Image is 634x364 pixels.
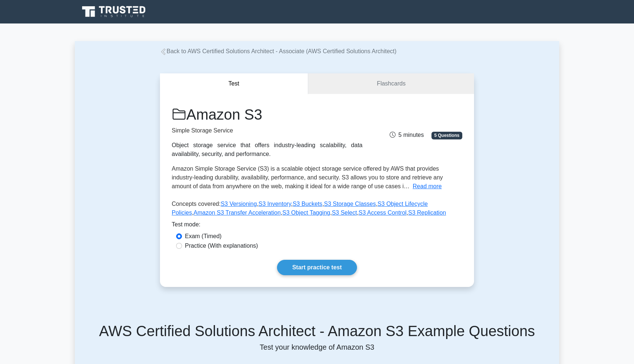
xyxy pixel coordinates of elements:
a: S3 Versioning [221,201,257,207]
a: Amazon S3 Transfer Acceleration [194,210,281,216]
a: Flashcards [308,73,474,94]
a: S3 Buckets [293,201,323,207]
a: S3 Select [332,210,357,216]
button: Read more [413,182,442,191]
label: Practice (With explanations) [185,241,258,250]
span: Amazon Simple Storage Service (S3) is a scalable object storage service offered by AWS that provi... [172,165,443,189]
h5: AWS Certified Solutions Architect - Amazon S3 Example Questions [84,322,550,340]
p: Concepts covered: , , , , , , , , , [172,200,462,220]
span: 5 minutes [390,132,424,138]
p: Test your knowledge of Amazon S3 [84,343,550,352]
a: S3 Access Control [358,210,407,216]
p: Simple Storage Service [172,126,362,135]
div: Test mode: [172,220,462,232]
label: Exam (Timed) [185,232,222,241]
a: S3 Inventory [259,201,291,207]
a: Back to AWS Certified Solutions Architect - Associate (AWS Certified Solutions Architect) [160,48,397,54]
a: S3 Object Tagging [283,210,330,216]
button: Test [160,73,308,94]
a: S3 Replication [408,210,446,216]
a: S3 Storage Classes [324,201,376,207]
a: Start practice test [277,260,357,275]
a: S3 Object Lifecycle Policies [172,201,428,216]
span: 5 Questions [431,132,462,139]
h1: Amazon S3 [172,106,362,123]
div: Object storage service that offers industry-leading scalability, data availability, security, and... [172,141,362,159]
